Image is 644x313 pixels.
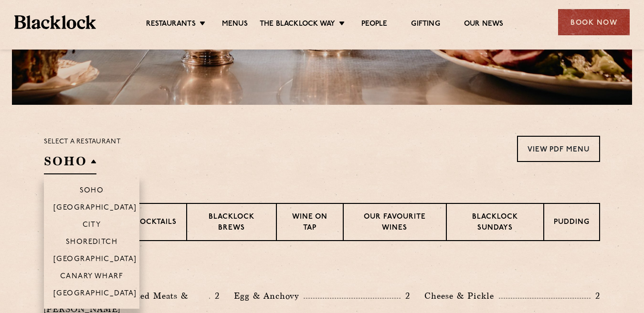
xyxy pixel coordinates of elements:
h2: SOHO [44,153,96,174]
p: Blacklock Brews [197,212,266,234]
p: Pudding [554,217,590,229]
p: Select a restaurant [44,136,121,148]
p: Canary Wharf [60,273,123,282]
p: Shoreditch [66,238,118,248]
p: Egg & Anchovy [234,289,304,303]
p: Our favourite wines [353,212,436,234]
p: City [83,221,101,231]
p: Cheese & Pickle [424,289,499,303]
p: Soho [80,187,104,196]
a: Our News [464,20,504,30]
p: Blacklock Sundays [456,212,534,234]
a: Menus [222,20,248,30]
p: 2 [401,290,410,302]
p: Cocktails [134,217,177,229]
p: 2 [591,290,600,302]
a: People [361,20,387,30]
div: Book Now [558,9,630,35]
a: Gifting [411,20,440,30]
img: BL_Textured_Logo-footer-cropped.svg [14,15,96,29]
a: View PDF Menu [517,136,600,162]
a: The Blacklock Way [260,20,335,30]
p: [GEOGRAPHIC_DATA] [53,290,137,299]
p: 2 [210,290,220,302]
h3: Pre Chop Bites [44,265,600,277]
p: [GEOGRAPHIC_DATA] [53,204,137,213]
p: Wine on Tap [286,212,333,234]
a: Restaurants [146,20,196,30]
p: [GEOGRAPHIC_DATA] [53,255,137,265]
